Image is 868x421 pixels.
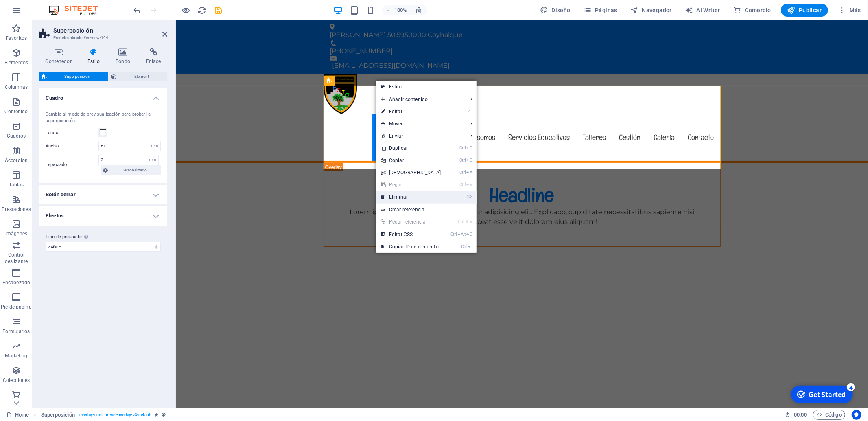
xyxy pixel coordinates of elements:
[140,48,167,65] h4: Enlace
[119,72,164,81] span: Element
[835,4,864,17] button: Más
[49,72,106,81] span: Superposición
[376,130,464,142] a: Enviar
[394,5,407,15] h6: 100%
[376,191,446,203] a: ⌦Eliminar
[813,410,845,420] button: Código
[540,6,571,14] span: Diseño
[584,6,617,14] span: Páginas
[46,128,98,138] label: Fondo
[376,142,446,154] a: CtrlDDuplicar
[46,144,98,148] label: Ancho
[198,6,207,15] i: Volver a cargar página
[467,232,472,237] i: C
[781,4,829,17] button: Publicar
[46,111,161,125] div: Cambie al modo de previsualización para probar la superposición.
[580,4,621,17] button: Páginas
[47,5,108,15] img: Editor Logo
[459,182,466,187] i: Ctrl
[46,160,98,170] label: Espaciado
[155,412,159,417] i: El elemento contiene una animación
[5,353,27,359] p: Marketing
[5,230,27,237] p: Imágenes
[4,108,28,115] p: Contenido
[467,170,472,175] i: X
[458,219,464,224] i: Ctrl
[376,204,477,216] a: Crear referencia
[376,118,464,130] span: Mover
[162,412,166,417] i: Este elemento es un preajuste personalizable
[458,232,466,237] i: Alt
[794,410,807,420] span: 00 00
[110,165,158,175] span: Personalizado
[197,5,207,15] button: reload
[785,410,807,420] h6: Tiempo de la sesión
[459,170,466,175] i: Ctrl
[376,81,477,93] a: Estilo
[39,88,167,103] h4: Cuadro
[214,6,223,15] i: Guardar (Ctrl+S)
[9,182,24,188] p: Tablas
[467,182,472,187] i: V
[2,328,30,335] p: Formularios
[461,244,468,249] i: Ctrl
[6,35,27,42] p: Favoritos
[2,279,30,286] p: Encabezado
[109,48,140,65] h4: Fondo
[459,158,466,163] i: Ctrl
[39,72,108,81] button: Superposición
[132,5,142,15] button: undo
[376,179,446,191] a: CtrlVPegar
[3,377,30,384] p: Colecciones
[817,410,842,420] span: Código
[101,165,161,175] button: Personalizado
[376,216,446,228] a: Ctrl⇧VPegar referencia
[41,410,166,420] nav: breadcrumb
[838,6,861,14] span: Más
[470,219,472,224] i: V
[467,145,472,151] i: D
[537,4,574,17] button: Diseño
[467,158,472,163] i: C
[109,72,167,81] button: Element
[214,5,223,15] button: save
[2,206,31,213] p: Prestaciones
[376,167,446,179] a: CtrlX[DEMOGRAPHIC_DATA]
[376,228,446,241] a: CtrlAltCEditar CSS
[627,4,675,17] button: Navegador
[450,232,457,237] i: Ctrl
[81,48,109,65] h4: Estilo
[730,4,774,17] button: Comercio
[733,6,771,14] span: Comercio
[376,93,464,105] span: Añadir contenido
[53,34,151,42] h3: Predeterminado #ed-new-194
[468,109,472,114] i: ⏎
[78,410,152,420] span: . overlay-cont .preset-overlay-v3-default
[787,6,822,14] span: Publicar
[465,219,469,224] i: ⇧
[1,304,31,310] p: Pie de página
[53,27,167,34] h2: Superposición
[800,412,801,418] span: :
[22,8,59,17] div: Get Started
[630,6,672,14] span: Navegador
[466,194,472,200] i: ⌦
[376,241,446,253] a: CtrlICopiar ID de elemento
[415,7,423,14] i: Al redimensionar, ajustar el nivel de zoom automáticamente para ajustarse al dispositivo elegido.
[7,410,29,420] a: Haz clic para cancelar la selección y doble clic para abrir páginas
[4,59,28,66] p: Elementos
[468,244,472,249] i: I
[41,410,75,420] span: Haz clic para seleccionar y doble clic para editar
[685,6,720,14] span: AI Writer
[39,48,81,65] h4: Contenedor
[133,6,142,15] i: Deshacer: Añadir elemento (Ctrl+Z)
[39,185,167,204] h4: Botón cerrar
[7,133,26,139] p: Cuadros
[39,206,167,226] h4: Efectos
[5,84,28,90] p: Columnas
[5,157,28,164] p: Accordion
[60,1,68,9] div: 4
[382,5,411,15] button: 100%
[376,154,446,167] a: CtrlCCopiar
[4,3,66,21] div: Get Started 4 items remaining, 20% complete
